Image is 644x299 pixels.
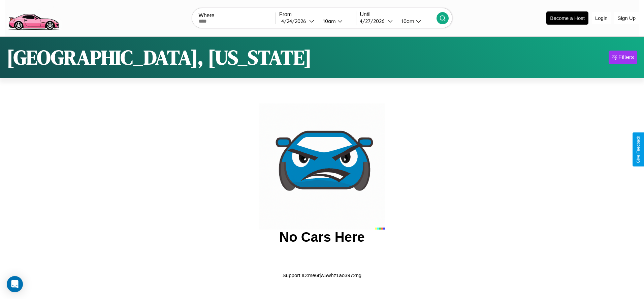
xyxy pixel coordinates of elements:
p: Support ID: me6rjw5whz1ao3972ng [283,271,361,280]
button: 10am [318,18,356,25]
div: Give Feedback [636,136,641,163]
label: Until [360,11,437,18]
img: logo [5,3,62,32]
div: 10am [320,18,337,24]
div: Filters [618,54,634,61]
button: Filters [609,51,637,64]
button: Become a Host [546,11,588,25]
button: 10am [396,18,437,25]
div: 4 / 27 / 2026 [360,18,388,24]
h1: [GEOGRAPHIC_DATA], [US_STATE] [7,43,312,71]
button: Sign Up [614,12,639,24]
button: Login [592,12,611,24]
label: Where [199,12,276,19]
div: 10am [398,18,416,24]
h2: No Cars Here [279,230,364,245]
div: Open Intercom Messenger [7,276,23,292]
div: 4 / 24 / 2026 [281,18,309,24]
img: car [259,103,385,230]
label: From [279,11,356,18]
button: 4/24/2026 [279,18,318,25]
